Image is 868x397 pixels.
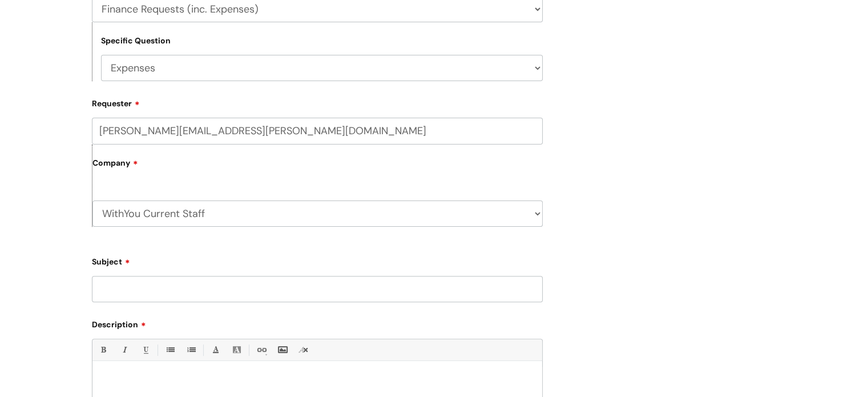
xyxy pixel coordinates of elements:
[92,95,543,109] label: Requester
[101,36,171,46] label: Specific Question
[254,343,268,357] a: Link
[275,343,289,357] a: Insert Image...
[184,343,198,357] a: 1. Ordered List (Ctrl-Shift-8)
[296,343,310,357] a: Remove formatting (Ctrl-\)
[138,343,152,357] a: Underline(Ctrl-U)
[208,343,223,357] a: Font Color
[117,343,131,357] a: Italic (Ctrl-I)
[92,118,543,144] input: Email
[229,343,244,357] a: Back Color
[92,154,543,180] label: Company
[96,343,110,357] a: Bold (Ctrl-B)
[92,253,543,267] label: Subject
[163,343,177,357] a: • Unordered List (Ctrl-Shift-7)
[92,316,543,330] label: Description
